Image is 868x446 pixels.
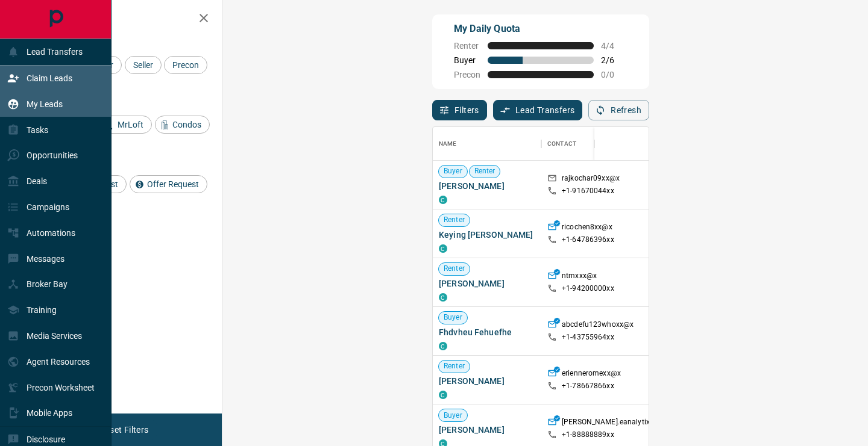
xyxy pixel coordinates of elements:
span: Keying [PERSON_NAME] [439,229,535,241]
h2: Filters [39,12,210,26]
p: My Daily Quota [454,22,627,36]
div: condos.ca [439,293,447,302]
span: Precon [168,60,203,70]
p: +1- 64786396xx [562,235,614,245]
div: Name [433,127,541,161]
span: Renter [470,166,500,176]
span: [PERSON_NAME] [439,424,535,436]
div: Precon [164,56,207,74]
span: Renter [439,215,470,225]
p: abcdefu123whoxx@x [562,320,634,332]
button: Reset Filters [92,420,156,440]
span: Buyer [439,312,467,323]
span: [PERSON_NAME] [439,277,535,290]
p: +1- 94200000xx [562,283,614,294]
span: Condos [168,120,206,129]
span: Buyer [439,166,467,176]
p: +1- 91670044xx [562,186,614,196]
span: [PERSON_NAME] [439,180,535,192]
p: [PERSON_NAME].eanalytixx@x [562,417,664,430]
span: Buyer [454,55,480,65]
div: Seller [125,56,162,74]
div: condos.ca [439,196,447,204]
p: +1- 78667866xx [562,381,614,391]
span: 2 / 6 [601,55,627,65]
button: Filters [432,100,487,120]
div: condos.ca [439,244,447,253]
div: condos.ca [439,342,447,350]
div: MrLoft [100,116,152,134]
div: condos.ca [439,391,447,399]
span: Fhdvheu Fehuefhe [439,326,535,338]
span: Renter [439,264,470,274]
p: +1- 43755964xx [562,332,614,342]
p: ricochen8xx@x [562,222,612,235]
button: Lead Transfers [493,100,583,120]
span: Renter [439,361,470,371]
span: Buyer [439,410,467,421]
p: rajkochar09xx@x [562,173,620,186]
div: Condos [155,116,210,134]
span: 0 / 0 [601,70,627,79]
span: 4 / 4 [601,41,627,51]
p: +1- 88888889xx [562,430,614,440]
button: Refresh [588,100,649,120]
div: Name [439,127,457,161]
span: Offer Request [143,179,203,189]
span: Precon [454,70,480,79]
p: erienneromexx@x [562,368,621,381]
span: MrLoft [113,120,148,129]
span: Seller [129,60,157,70]
span: [PERSON_NAME] [439,375,535,387]
span: Renter [454,41,480,51]
div: Contact [541,127,638,161]
div: Contact [547,127,576,161]
div: Offer Request [130,175,207,193]
p: ntmxxx@x [562,271,597,283]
